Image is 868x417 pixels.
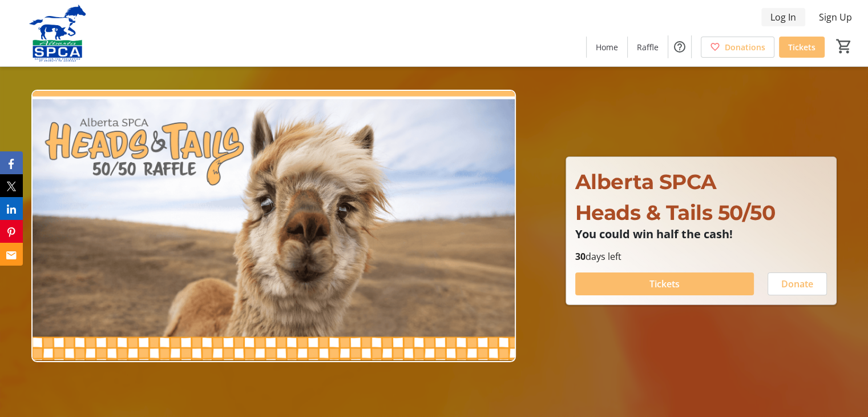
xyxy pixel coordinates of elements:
span: Tickets [649,277,680,291]
span: Home [596,41,618,53]
a: Tickets [779,37,825,58]
span: Heads & Tails 50/50 [575,200,776,225]
span: Raffle [637,41,659,53]
img: Alberta SPCA's Logo [7,5,108,62]
img: Campaign CTA Media Photo [31,90,516,363]
a: Home [587,37,627,58]
a: Raffle [628,37,668,58]
button: Tickets [575,272,754,295]
button: Help [668,35,691,58]
button: Donate [768,272,827,295]
span: Log In [770,10,796,24]
a: Donations [701,37,774,58]
span: Tickets [788,41,815,53]
p: You could win half the cash! [575,228,827,240]
span: Donations [725,41,765,53]
button: Cart [834,36,854,57]
button: Sign Up [810,8,861,26]
span: 30 [575,250,586,263]
span: Donate [781,277,813,291]
p: days left [575,250,827,263]
span: Sign Up [819,10,852,24]
button: Log In [761,8,805,26]
span: Alberta SPCA [575,169,717,194]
